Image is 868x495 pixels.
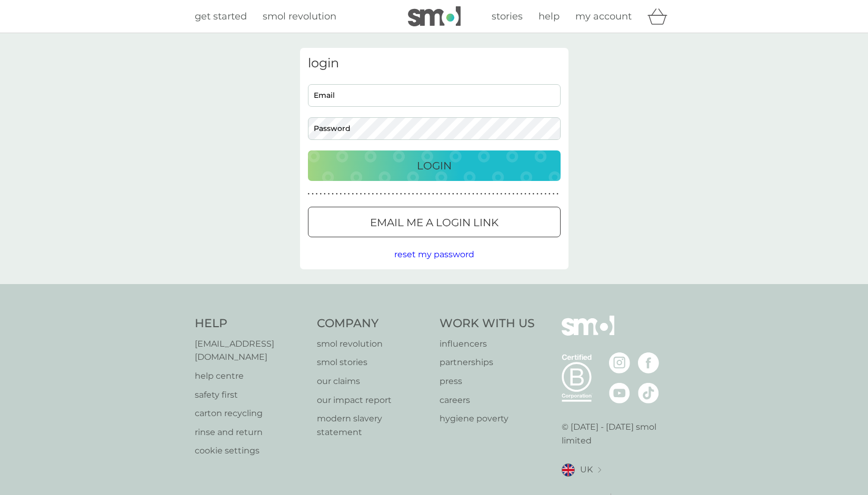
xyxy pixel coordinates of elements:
p: Email me a login link [370,214,498,231]
p: ● [496,191,498,197]
button: Login [308,150,561,181]
img: visit the smol Youtube page [609,382,630,403]
p: ● [312,191,314,197]
p: ● [396,191,398,197]
h3: login [308,56,561,71]
p: ● [364,191,366,197]
a: help centre [195,369,307,383]
p: ● [492,191,494,197]
p: ● [556,191,558,197]
button: reset my password [394,248,474,261]
p: ● [456,191,458,197]
a: my account [575,9,632,24]
p: ● [308,191,310,197]
p: ● [380,191,382,197]
p: ● [416,191,418,197]
a: [EMAIL_ADDRESS][DOMAIN_NAME] [195,337,307,364]
a: our impact report [317,393,429,407]
a: carton recycling [195,407,307,420]
img: smol [408,6,461,26]
img: smol [562,316,614,351]
p: ● [464,191,466,197]
p: ● [468,191,471,197]
p: ● [376,191,378,197]
p: ● [412,191,414,197]
p: Login [417,157,452,174]
a: influencers [440,337,535,351]
p: ● [372,191,374,197]
p: ● [553,191,555,197]
p: ● [504,191,506,197]
span: UK [580,463,593,477]
p: ● [332,191,334,197]
p: ● [360,191,362,197]
h4: Help [195,316,307,332]
p: ● [444,191,446,197]
p: ● [480,191,482,197]
p: ● [432,191,434,197]
a: rinse and return [195,426,307,439]
a: press [440,375,535,388]
p: ● [408,191,410,197]
p: ● [400,191,402,197]
p: ● [392,191,394,197]
p: ● [452,191,454,197]
a: modern slavery statement [317,412,429,439]
p: ● [472,191,474,197]
p: ● [368,191,370,197]
p: ● [548,191,551,197]
p: ● [420,191,422,197]
p: ● [352,191,354,197]
a: get started [195,9,247,24]
p: ● [320,191,322,197]
a: smol stories [317,356,429,369]
p: ● [508,191,511,197]
p: ● [512,191,514,197]
a: hygiene poverty [440,412,535,426]
a: stories [492,9,523,24]
p: ● [476,191,478,197]
a: our claims [317,375,429,388]
span: smol revolution [263,11,336,22]
span: stories [492,11,523,22]
a: partnerships [440,356,535,369]
a: safety first [195,388,307,402]
p: ● [516,191,518,197]
p: ● [440,191,442,197]
p: ● [424,191,426,197]
p: ● [524,191,526,197]
a: cookie settings [195,444,307,458]
a: smol revolution [317,337,429,351]
a: help [538,9,560,24]
p: ● [521,191,523,197]
p: ● [488,191,491,197]
img: visit the smol Tiktok page [638,382,659,403]
p: ● [384,191,386,197]
img: visit the smol Instagram page [609,352,630,373]
h4: Work With Us [440,316,535,332]
p: ● [404,191,406,197]
p: ● [344,191,346,197]
a: careers [440,393,535,407]
p: ● [460,191,462,197]
p: ● [448,191,450,197]
p: ● [356,191,358,197]
p: ● [436,191,438,197]
span: help [538,11,560,22]
p: ● [484,191,486,197]
p: ● [501,191,503,197]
